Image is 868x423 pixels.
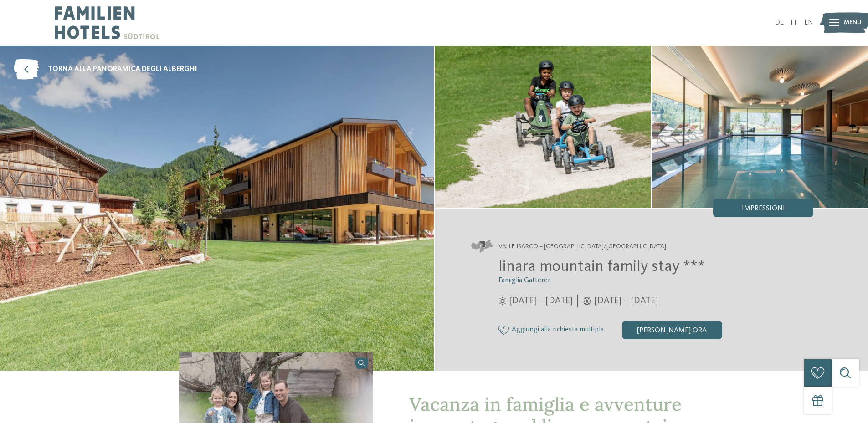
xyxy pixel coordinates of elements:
span: [DATE] – [DATE] [594,295,658,307]
i: Orari d'apertura inverno [582,297,592,305]
i: Orari d'apertura estate [498,297,507,305]
a: DE [775,19,784,26]
span: torna alla panoramica degli alberghi [48,64,197,74]
a: EN [804,19,813,26]
span: Menu [844,18,862,27]
img: Un luogo ideale per Little Nature Ranger a Valles [435,46,651,208]
div: [PERSON_NAME] ora [622,321,722,339]
a: IT [791,19,797,26]
span: Aggiungi alla richiesta multipla [512,326,604,334]
img: Un luogo ideale per Little Nature Ranger a Valles [652,46,868,208]
span: linara mountain family stay *** [498,259,705,275]
span: Famiglia Gatterer [498,277,550,284]
span: Valle Isarco – [GEOGRAPHIC_DATA]/[GEOGRAPHIC_DATA] [498,242,666,251]
a: torna alla panoramica degli alberghi [14,59,197,80]
span: [DATE] – [DATE] [509,295,573,307]
span: Impressioni [742,205,785,212]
